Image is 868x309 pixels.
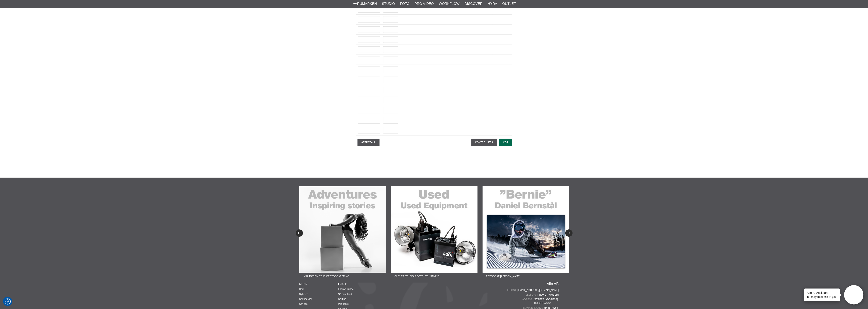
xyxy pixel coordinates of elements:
[391,273,443,280] span: Outlet Studio & Fotoutrustning
[524,293,537,297] span: Telefon:
[804,289,840,301] div: is ready to speak to you!
[299,298,312,300] a: Snabborder
[353,1,377,6] a: Varumärken
[534,298,559,305] span: [STREET_ADDRESS] 168 65 Bromma
[547,282,559,286] a: Aifo AB
[299,293,308,296] a: Nyheter
[382,1,395,6] a: Studio
[502,1,516,6] a: Outlet
[537,293,559,297] a: [PHONE_NUMBER]
[5,298,11,305] img: Revisit consent button
[507,288,517,292] span: E-post:
[471,139,497,146] input: Kontrollera
[338,288,355,291] a: För nya kunder
[299,282,338,286] h4: Meny
[5,298,11,305] button: Samtyckesinställningar
[488,1,497,6] a: Hyra
[415,1,434,6] a: Pro Video
[338,303,349,305] a: Mitt konto
[400,1,410,6] a: Foto
[357,139,380,146] input: Återställ
[338,282,377,286] h4: Hjälp
[299,288,304,291] a: Hem
[483,186,569,280] a: Annons:22-04F banner-sidfot-bernie.jpgFotograf [PERSON_NAME]
[565,229,573,237] button: Next
[299,303,308,305] a: Om oss
[299,186,386,280] a: Annons:22-02F banner-sidfot-adventures.jpgInspiration Studiofotografering
[299,186,386,273] img: Annons:22-02F banner-sidfot-adventures.jpg
[499,139,512,146] input: Köp
[517,288,559,292] a: [EMAIL_ADDRESS][DOMAIN_NAME]
[338,298,346,300] a: Söktips
[296,229,303,237] button: Previous
[807,291,837,295] h4: Aifo AI Assistant
[338,293,353,296] a: Så handlar du
[483,186,569,273] img: Annons:22-04F banner-sidfot-bernie.jpg
[522,298,534,301] span: Adress:
[483,273,524,280] span: Fotograf [PERSON_NAME]
[439,1,459,6] a: Workflow
[391,186,477,280] a: Annons:22-03F banner-sidfot-used.jpgOutlet Studio & Fotoutrustning
[299,273,353,280] span: Inspiration Studiofotografering
[465,1,483,6] a: Discover
[391,186,477,273] img: Annons:22-03F banner-sidfot-used.jpg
